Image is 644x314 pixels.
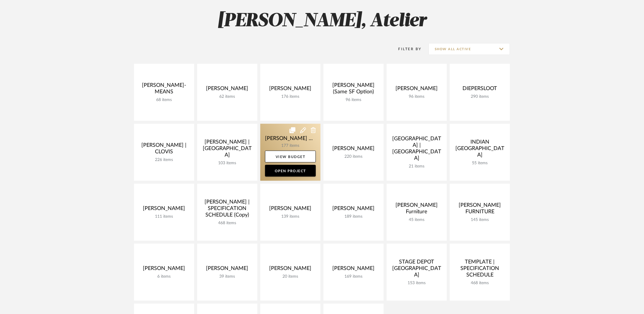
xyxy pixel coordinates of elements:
div: 468 items [455,281,505,286]
div: 103 items [202,161,253,166]
div: [PERSON_NAME] [328,265,379,274]
div: 55 items [455,161,505,166]
a: Open Project [265,165,316,177]
div: [PERSON_NAME] [265,205,316,214]
div: STAGE DEPOT [GEOGRAPHIC_DATA] [391,259,442,281]
div: 226 items [139,157,189,162]
div: [PERSON_NAME] Furniture [391,202,442,217]
div: 96 items [328,97,379,103]
div: [PERSON_NAME] | SPECIFICATION SCHEDULE (Copy) [202,199,253,221]
div: [PERSON_NAME] [202,265,253,274]
div: Filter By [391,46,422,52]
div: DIEPERSLOOT [455,85,505,94]
div: [PERSON_NAME] [265,85,316,94]
div: 39 items [202,274,253,279]
div: 62 items [202,94,253,99]
div: 153 items [391,281,442,286]
div: 139 items [265,214,316,219]
div: INDIAN [GEOGRAPHIC_DATA] [455,139,505,161]
h2: [PERSON_NAME], Atelier [109,10,535,32]
div: [GEOGRAPHIC_DATA] | [GEOGRAPHIC_DATA] [391,136,442,164]
div: [PERSON_NAME] FURNITURE [455,202,505,217]
div: [PERSON_NAME] [139,205,189,214]
div: [PERSON_NAME] [139,265,189,274]
div: 68 items [139,97,189,103]
div: [PERSON_NAME] [328,205,379,214]
div: [PERSON_NAME] | [GEOGRAPHIC_DATA] [202,139,253,161]
div: 21 items [391,164,442,169]
div: 169 items [328,274,379,279]
div: 145 items [455,217,505,222]
div: [PERSON_NAME] (Same SF Option) [328,82,379,97]
a: View Budget [265,151,316,162]
div: 45 items [391,217,442,222]
div: [PERSON_NAME] [391,85,442,94]
div: 176 items [265,94,316,99]
div: TEMPLATE | SPECIFICATION SCHEDULE [455,259,505,281]
div: [PERSON_NAME]-MEANS [139,82,189,97]
div: 6 items [139,274,189,279]
div: [PERSON_NAME] [202,85,253,94]
div: 189 items [328,214,379,219]
div: 468 items [202,221,253,226]
div: 111 items [139,214,189,219]
div: 220 items [328,154,379,159]
div: 96 items [391,94,442,99]
div: 290 items [455,94,505,99]
div: 20 items [265,274,316,279]
div: [PERSON_NAME] | CLOVIS [139,142,189,157]
div: [PERSON_NAME] [328,145,379,154]
div: [PERSON_NAME] [265,265,316,274]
